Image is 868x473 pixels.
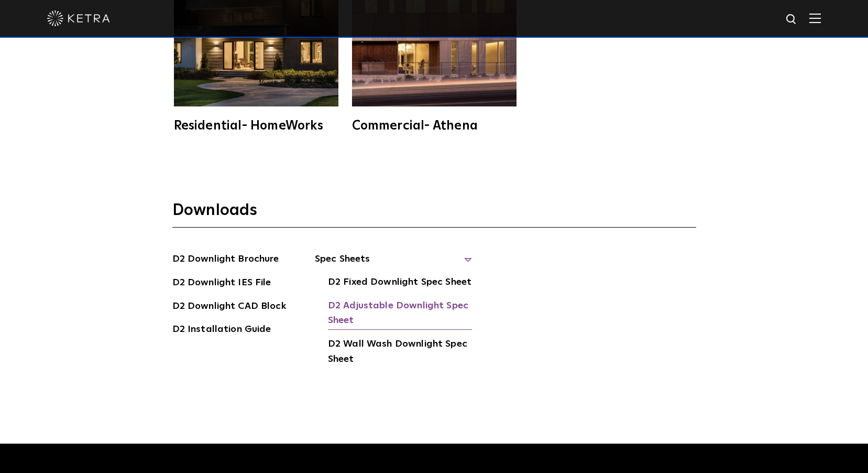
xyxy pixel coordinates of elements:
div: Commercial- Athena [352,120,517,132]
span: Spec Sheets [315,252,472,275]
a: D2 Downlight IES File [172,275,271,292]
h3: Downloads [172,200,696,228]
a: D2 Wall Wash Downlight Spec Sheet [328,337,472,369]
a: D2 Installation Guide [172,322,271,339]
a: D2 Downlight CAD Block [172,299,286,316]
img: search icon [785,13,798,26]
a: D2 Fixed Downlight Spec Sheet [328,275,471,292]
a: D2 Downlight Brochure [172,252,279,268]
img: ketra-logo-2019-white [47,10,110,26]
img: Hamburger%20Nav.svg [809,13,821,23]
div: Residential- HomeWorks [174,120,338,132]
a: D2 Adjustable Downlight Spec Sheet [328,298,472,330]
